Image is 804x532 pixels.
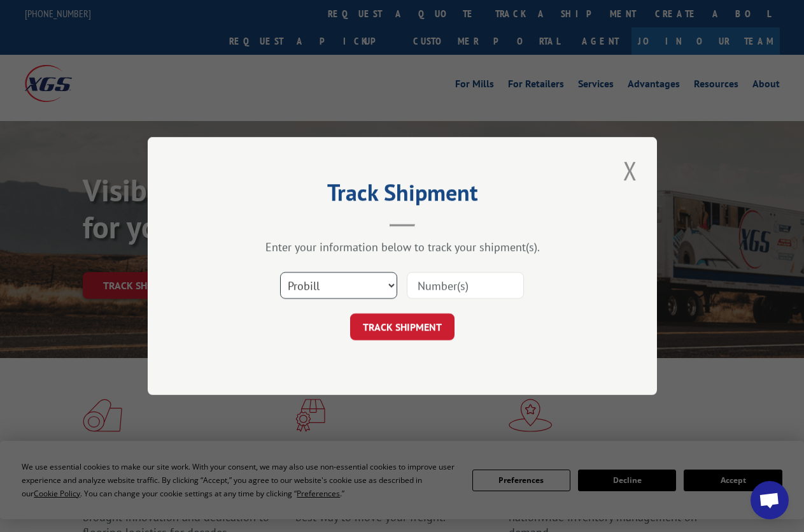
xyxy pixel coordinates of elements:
div: Enter your information below to track your shipment(s). [211,240,593,254]
button: TRACK SHIPMENT [350,313,455,340]
h2: Track Shipment [211,183,593,208]
button: Close modal [619,153,641,188]
a: Open chat [751,481,789,519]
input: Number(s) [407,272,524,299]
